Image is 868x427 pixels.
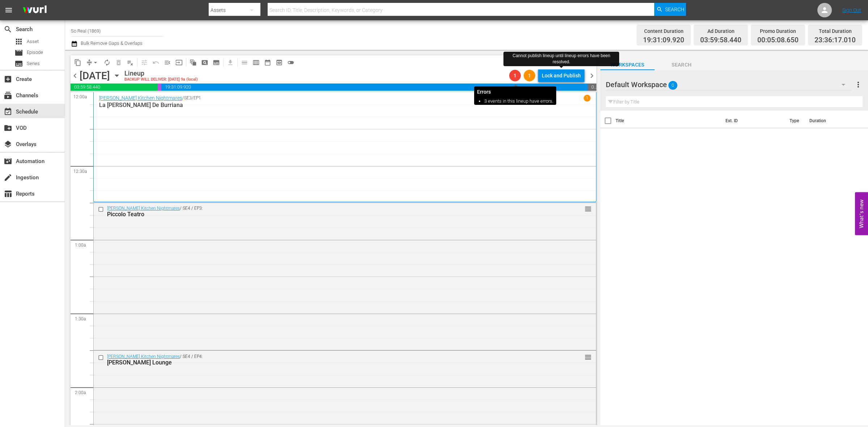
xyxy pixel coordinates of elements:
span: 00:05:08.650 [158,84,161,91]
p: La [PERSON_NAME] De Burriana [99,102,591,108]
p: 1 [586,95,588,101]
span: 19:31:09.920 [643,36,684,44]
span: calendar_view_week_outlined [252,59,260,66]
span: Search [655,60,709,69]
span: 03:59:58.440 [700,36,741,44]
span: reorder [584,353,592,361]
span: 03:59:58.440 [71,84,158,91]
span: 00:23:42.990 [588,84,596,91]
div: Content Duration [643,26,684,36]
div: Default Workspace [606,74,852,95]
span: Channels [4,91,12,100]
span: Schedule [4,107,12,116]
a: [PERSON_NAME] Kitchen Nightmares [107,354,180,359]
div: / SE4 / EP3: [107,206,555,218]
span: Episode [27,49,43,56]
span: Month Calendar View [262,57,273,68]
a: [PERSON_NAME] Kitchen Nightmares [99,95,182,101]
span: Series [14,59,23,68]
span: content_copy [74,59,81,66]
span: preview_outlined [276,59,283,66]
th: Type [785,111,805,131]
div: BACKUP WILL DELIVER: [DATE] 9a (local) [124,77,198,82]
span: date_range_outlined [264,59,271,66]
span: pageview_outlined [201,59,208,66]
span: menu_open [164,59,171,66]
img: ans4CAIJ8jUAAAAAAAAAAAAAAAAAAAAAAAAgQb4GAAAAAAAAAAAAAAAAAAAAAAAAJMjXAAAAAAAAAAAAAAAAAAAAAAAAgAT5G... [17,2,52,19]
th: Title [616,111,722,131]
span: Automation [4,157,12,166]
span: Asset [14,37,23,46]
button: Open Feedback Widget [855,192,868,235]
span: Bulk Remove Gaps & Overlaps [80,40,142,46]
span: Customize Events [136,55,150,69]
div: Lineup [124,69,198,77]
span: toggle_off [287,59,294,66]
span: playlist_remove_outlined [127,59,134,66]
span: Create Series Block [210,57,222,68]
button: more_vert [854,76,863,93]
button: Lock and Publish [538,69,584,82]
span: Workspaces [600,60,655,69]
span: 19:31:09.920 [161,84,587,91]
span: input [175,59,183,66]
div: Lock and Publish [542,69,581,82]
button: Search [654,3,686,16]
span: menu [4,6,13,14]
span: Search [665,3,684,16]
button: reorder [584,205,592,212]
span: subtitles_outlined [213,59,220,66]
th: Duration [805,111,848,131]
span: Copy Lineup [72,57,84,68]
span: more_vert [854,80,863,89]
div: Piccolo Teatro [107,211,555,218]
span: chevron_left [71,71,80,80]
span: 1 [509,73,521,78]
div: / SE4 / EP4: [107,354,555,366]
div: Cannot publish lineup until lineup errors have been resolved. [506,53,616,65]
span: reorder [584,205,592,213]
span: autorenew_outlined [103,59,111,66]
span: arrow_drop_down [92,59,99,66]
span: auto_awesome_motion_outlined [190,59,197,66]
span: 1 [524,73,535,78]
span: 0 [668,78,677,93]
span: Week Calendar View [250,57,262,68]
div: Ad Duration [700,26,741,36]
a: Sign Out [842,7,861,13]
span: Download as CSV [222,55,236,69]
a: [PERSON_NAME] Kitchen Nightmares [107,206,180,211]
span: Asset [27,38,39,45]
span: View Backup [273,57,285,68]
span: 24 hours Lineup View is OFF [285,57,297,68]
span: Overlays [4,140,12,149]
span: 00:05:08.650 [757,36,799,44]
span: 23:36:17.010 [814,36,856,44]
p: SE3 / [184,95,193,101]
div: Total Duration [814,26,856,36]
span: Episode [14,48,23,57]
span: Refresh All Search Blocks [185,55,199,69]
div: [PERSON_NAME] Lounge [107,359,555,366]
span: Reports [4,189,12,198]
span: Revert to Primary Episode [150,57,162,68]
span: Create [4,75,12,84]
p: EP1 [193,95,201,101]
button: reorder [584,353,592,360]
span: Fill episodes with ad slates [162,57,173,68]
div: [DATE] [80,70,110,82]
span: Update Metadata from Key Asset [173,57,185,68]
span: VOD [4,124,12,132]
span: Series [27,60,40,67]
span: Search [4,25,12,34]
span: chevron_right [587,71,596,80]
span: Loop Content [101,57,113,68]
span: Create Search Block [199,57,210,68]
div: Promo Duration [757,26,799,36]
span: Remove Gaps & Overlaps [84,57,101,68]
span: Day Calendar View [236,55,250,69]
th: Ext. ID [721,111,785,131]
span: Select an event to delete [113,57,124,68]
p: / [182,95,184,101]
span: compress [86,59,93,66]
